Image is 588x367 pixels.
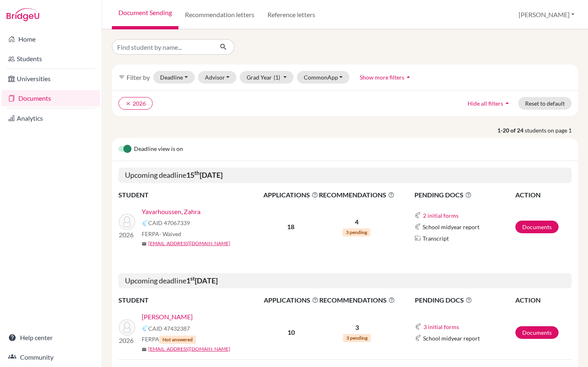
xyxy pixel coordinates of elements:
span: Hide all filters [468,100,503,107]
img: Bridge-U [7,8,39,21]
span: Filter by [127,73,150,81]
span: RECOMMENDATIONS [319,295,395,305]
span: 3 pending [343,334,371,342]
h5: Upcoming deadline [118,273,572,289]
a: Help center [2,329,100,346]
img: Common App logo [142,325,148,332]
i: arrow_drop_up [404,73,412,81]
img: Common App logo [415,323,421,330]
span: 3 pending [343,228,370,237]
a: Students [2,51,100,67]
button: [PERSON_NAME] [515,7,578,22]
button: Grad Year(1) [240,71,294,84]
th: ACTION [515,295,572,305]
span: Transcript [423,234,449,243]
span: students on page 1 [525,126,578,135]
b: 15 [DATE] [186,170,223,179]
span: (1) [274,74,280,81]
button: clear2026 [118,97,153,110]
button: CommonApp [297,71,350,84]
img: D'Alessandro, Nicolas [119,319,135,336]
img: Common App logo [142,220,148,226]
span: Not answered [159,336,196,344]
a: Yavarhoussen, Zahra [142,207,200,217]
h5: Upcoming deadline [118,168,572,183]
img: Common App logo [414,212,421,219]
img: Common App logo [414,223,421,230]
span: School midyear report [423,334,480,343]
button: Reset to default [518,97,572,110]
i: arrow_drop_up [503,99,511,107]
span: PENDING DOCS [415,295,514,305]
a: [PERSON_NAME] [142,312,193,322]
th: ACTION [515,190,572,200]
span: School midyear report [423,223,479,231]
b: 18 [287,223,294,230]
button: 3 initial forms [423,322,459,332]
span: PENDING DOCS [414,190,514,200]
a: Universities [2,71,100,87]
a: Analytics [2,110,100,126]
b: 1 [DATE] [186,276,218,285]
img: Common App logo [415,335,421,341]
img: Yavarhoussen, Zahra [119,214,135,230]
sup: th [194,170,200,176]
th: STUDENT [118,295,263,305]
span: Deadline view is on [134,144,183,154]
b: 10 [287,328,295,336]
button: Hide all filtersarrow_drop_up [461,97,518,110]
p: 4 [319,217,394,227]
span: APPLICATIONS [263,190,318,200]
span: CAID 47067339 [148,219,190,227]
i: filter_list [118,74,125,80]
span: CAID 47432387 [148,324,190,333]
span: mail [142,241,147,246]
sup: st [190,275,195,282]
p: 2026 [119,230,135,240]
img: Parchments logo [414,235,421,241]
span: mail [142,347,147,352]
p: 3 [319,323,395,332]
span: - Waived [159,230,181,237]
span: FERPA [142,230,181,238]
span: RECOMMENDATIONS [319,190,394,200]
a: [EMAIL_ADDRESS][DOMAIN_NAME] [148,345,230,353]
a: Home [2,31,100,47]
span: FERPA [142,335,196,344]
span: Show more filters [360,74,404,81]
a: [EMAIL_ADDRESS][DOMAIN_NAME] [148,240,230,247]
a: Documents [515,221,559,233]
i: clear [125,101,131,106]
button: 2 initial forms [423,211,459,220]
a: Community [2,349,100,365]
input: Find student by name... [112,39,213,55]
button: Advisor [198,71,237,84]
button: Deadline [153,71,195,84]
a: Documents [515,326,559,339]
span: APPLICATIONS [264,295,318,305]
button: Show more filtersarrow_drop_up [353,71,419,84]
th: STUDENT [118,190,263,200]
strong: 1-20 of 24 [497,126,525,135]
p: 2026 [119,336,135,345]
a: Documents [2,90,100,106]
